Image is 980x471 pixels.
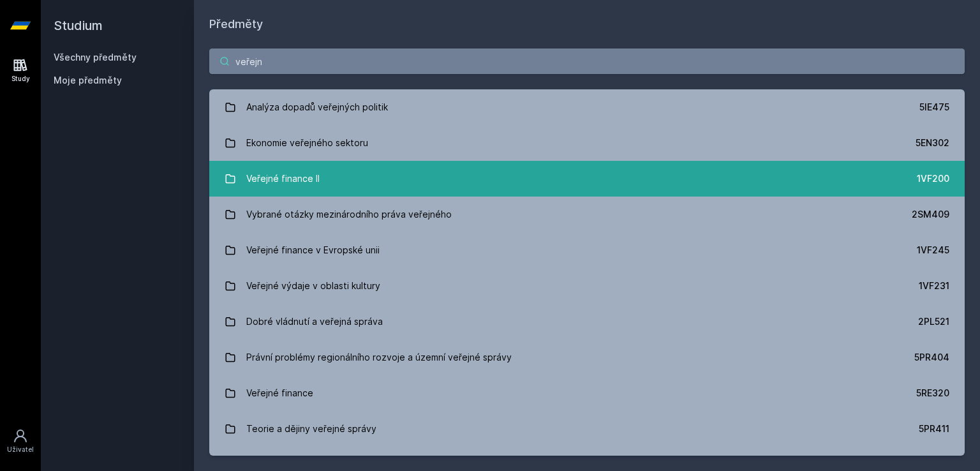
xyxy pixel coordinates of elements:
[54,52,137,63] a: Všechny předměty
[246,94,388,120] div: Analýza dopadů veřejných politik
[3,422,38,461] a: Uživatel
[246,380,313,406] div: Veřejné finance
[246,416,376,442] div: Teorie a dějiny veřejné správy
[209,340,965,375] a: Právní problémy regionálního rozvoje a územní veřejné správy 5PR404
[209,304,965,340] a: Dobré vládnutí a veřejná správa 2PL521
[209,15,965,33] h1: Předměty
[919,280,949,292] div: 1VF231
[209,89,965,125] a: Analýza dopadů veřejných politik 5IE475
[209,232,965,268] a: Veřejné finance v Evropské unii 1VF245
[209,197,965,232] a: Vybrané otázky mezinárodního práva veřejného 2SM409
[916,137,949,149] div: 5EN302
[912,208,949,221] div: 2SM409
[54,74,122,87] span: Moje předměty
[919,422,949,435] div: 5PR411
[917,172,949,185] div: 1VF200
[3,51,38,90] a: Study
[918,315,949,328] div: 2PL521
[916,387,949,400] div: 5RE320
[917,244,949,257] div: 1VF245
[246,273,380,299] div: Veřejné výdaje v oblasti kultury
[246,237,380,263] div: Veřejné finance v Evropské unii
[246,166,320,191] div: Veřejné finance II
[209,49,965,74] input: Název nebo ident předmětu…
[209,125,965,161] a: Ekonomie veřejného sektoru 5EN302
[209,161,965,197] a: Veřejné finance II 1VF200
[209,411,965,447] a: Teorie a dějiny veřejné správy 5PR411
[246,130,368,156] div: Ekonomie veřejného sektoru
[919,101,949,114] div: 5IE475
[7,445,34,454] div: Uživatel
[209,375,965,411] a: Veřejné finance 5RE320
[246,309,383,334] div: Dobré vládnutí a veřejná správa
[209,268,965,304] a: Veřejné výdaje v oblasti kultury 1VF231
[246,202,452,227] div: Vybrané otázky mezinárodního práva veřejného
[914,351,949,364] div: 5PR404
[11,74,30,84] div: Study
[246,345,512,370] div: Právní problémy regionálního rozvoje a územní veřejné správy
